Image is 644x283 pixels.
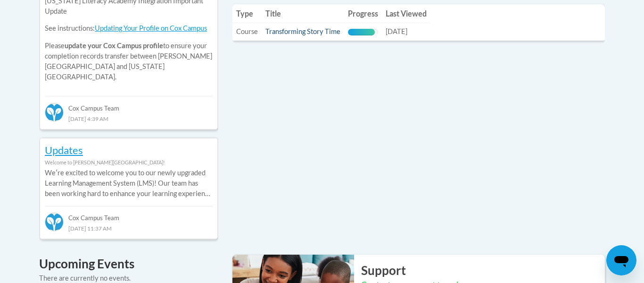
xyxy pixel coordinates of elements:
th: Last Viewed [382,4,430,23]
p: See instructions: [45,23,213,34]
a: Transforming Story Time [265,27,340,35]
a: Updates [45,144,83,156]
a: Updating Your Profile on Cox Campus [95,24,207,32]
b: update your Cox Campus profile [65,42,163,50]
div: Welcome to [PERSON_NAME][GEOGRAPHIC_DATA]! [45,157,213,168]
th: Progress [344,4,382,23]
span: There are currently no events. [39,274,131,282]
iframe: Button to launch messaging window [606,245,636,275]
img: Cox Campus Team [45,103,64,122]
th: Title [262,4,344,23]
img: Cox Campus Team [45,213,64,232]
th: Type [232,4,262,23]
span: [DATE] [386,27,407,35]
span: Course [236,27,258,35]
h2: Support [361,262,605,279]
div: [DATE] 4:39 AM [45,113,213,124]
p: Weʹre excited to welcome you to our newly upgraded Learning Management System (LMS)! Our team has... [45,168,213,199]
div: Cox Campus Team [45,96,213,113]
div: [DATE] 11:37 AM [45,223,213,233]
h4: Upcoming Events [39,255,218,273]
div: Progress, % [348,29,375,35]
div: Cox Campus Team [45,206,213,223]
